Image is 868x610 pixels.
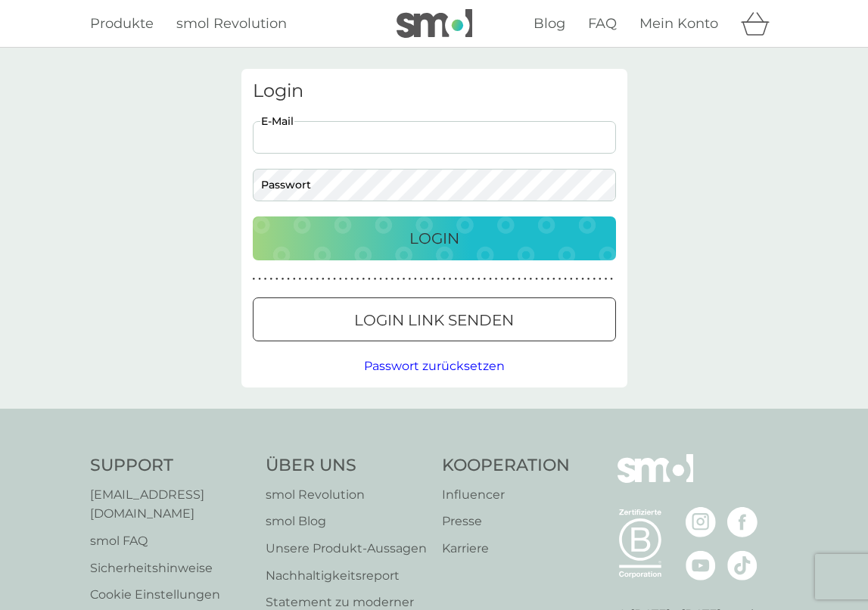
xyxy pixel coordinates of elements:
img: besuche die smol Instagram Seite [686,507,716,537]
a: Presse [442,512,570,531]
p: ● [489,275,492,283]
p: ● [546,275,549,283]
p: ● [322,275,325,283]
p: ● [541,275,544,283]
p: ● [368,275,371,283]
p: ● [408,275,411,283]
p: ● [506,275,509,283]
p: ● [518,275,521,283]
p: ● [275,275,278,283]
a: Influencer [442,485,570,505]
p: ● [524,275,527,283]
p: ● [500,275,503,283]
p: ● [425,275,428,283]
span: FAQ [588,15,617,32]
h4: Kooperation [442,454,570,478]
h3: Login [253,80,616,102]
p: ● [391,275,394,283]
p: ● [599,275,602,283]
p: ● [535,275,538,283]
img: smol [397,9,472,38]
p: ● [264,275,267,283]
p: ● [587,275,590,283]
a: FAQ [588,13,617,35]
button: Login [253,216,616,260]
p: ● [385,275,388,283]
h4: Über Uns [266,454,427,478]
p: ● [576,275,579,283]
p: ● [345,275,348,283]
p: ● [558,275,562,283]
p: ● [304,275,307,283]
a: smol Revolution [176,13,287,35]
p: ● [478,275,481,283]
p: ● [431,275,434,283]
a: Blog [534,13,565,35]
p: ● [403,275,406,283]
span: smol Revolution [176,15,287,32]
p: ● [512,275,515,283]
p: ● [420,275,423,283]
a: Nachhaltigkeitsreport [266,566,427,586]
a: Produkte [90,13,154,35]
a: smol Revolution [266,485,427,505]
a: smol FAQ [90,531,250,551]
p: ● [397,275,400,283]
button: Passwort zurücksetzen [364,356,505,376]
p: ● [466,275,469,283]
p: ● [253,275,256,283]
p: ● [379,275,382,283]
p: ● [356,275,359,283]
p: Cookie Einstellungen [90,585,250,605]
a: Karriere [442,539,570,559]
p: ● [374,275,377,283]
p: Login [409,226,459,251]
p: ● [484,275,487,283]
p: ● [310,275,313,283]
p: ● [258,275,261,283]
p: ● [350,275,353,283]
p: ● [495,275,498,283]
a: Mein Konto [639,13,718,35]
p: ● [530,275,533,283]
p: ● [471,275,474,283]
p: ● [570,275,573,283]
p: ● [593,275,596,283]
p: ● [443,275,446,283]
p: ● [605,275,608,283]
p: ● [328,275,331,283]
span: Mein Konto [639,15,718,32]
a: Unsere Produkt‑Aussagen [266,539,427,559]
span: Blog [534,15,565,32]
p: ● [282,275,285,283]
p: ● [287,275,290,283]
p: ● [333,275,336,283]
p: ● [610,275,613,283]
a: [EMAIL_ADDRESS][DOMAIN_NAME] [90,485,250,524]
p: ● [293,275,296,283]
img: smol [618,454,693,506]
p: ● [437,275,440,283]
p: ● [581,275,584,283]
img: besuche die smol Facebook Seite [727,507,758,537]
a: smol Blog [266,512,427,531]
p: Login Link senden [354,308,514,332]
span: Produkte [90,15,154,32]
p: ● [460,275,463,283]
p: ● [269,275,272,283]
a: Sicherheitshinweise [90,559,250,578]
h4: Support [90,454,250,478]
p: ● [454,275,457,283]
p: ● [362,275,365,283]
p: ● [552,275,555,283]
button: Login Link senden [253,297,616,341]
